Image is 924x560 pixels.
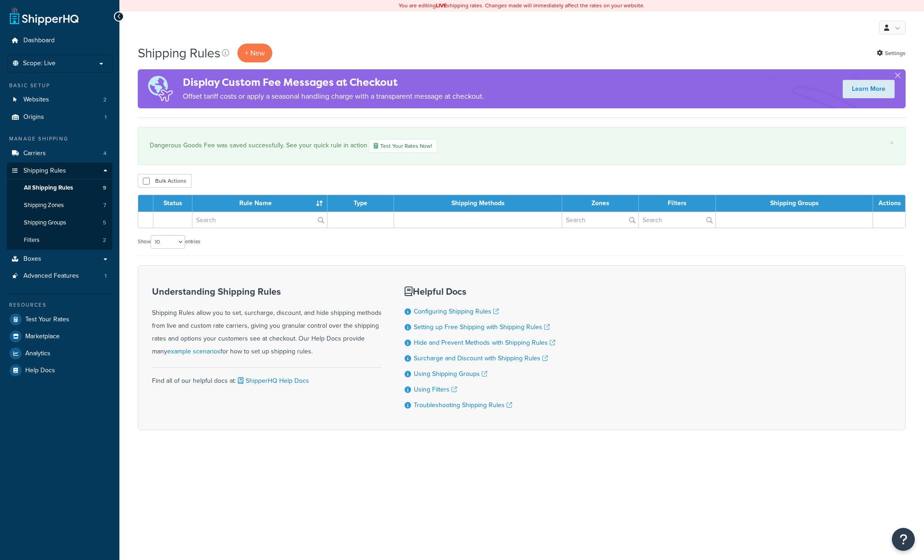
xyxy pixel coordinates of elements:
[7,109,113,126] a: Origins 1
[103,219,106,227] span: 5
[7,345,113,362] a: Analytics
[24,236,39,244] span: Filters
[103,202,106,209] span: 7
[890,139,894,146] a: ×
[23,113,44,121] span: Origins
[103,96,107,104] span: 2
[138,69,183,108] img: duties-banner-06bc72dcb5fe05cb3f9472aba00be2ae8eb53ab6f0d8bb03d382ba314ac3c341.png
[7,179,113,196] li: All Shipping Rules
[183,90,484,103] p: Offset tariff costs or apply a seasonal handling charge with a transparent message at checkout.
[23,150,46,157] span: Carriers
[138,235,200,249] label: Show entries
[369,139,437,153] a: Test Your Rates Now!
[873,195,905,212] th: Actions
[138,44,220,62] h1: Shipping Rules
[7,268,113,285] a: Advanced Features 1
[153,195,192,212] th: Status
[25,316,69,324] span: Test Your Rates
[10,7,79,25] a: ShipperHQ Home
[103,184,106,192] span: 9
[639,212,716,228] input: Search
[7,362,113,379] a: Help Docs
[192,195,327,212] th: Rule Name
[152,367,382,387] div: Find all of our helpful docs at:
[414,385,457,394] a: Using Filters
[892,528,915,551] button: Open Resource Center
[843,80,895,98] a: Learn More
[414,338,555,347] a: Hide and Prevent Methods with Shipping Rules
[7,301,113,309] div: Resources
[7,268,113,285] li: Advanced Features
[192,212,327,228] input: Search
[105,272,107,280] span: 1
[7,162,113,250] li: Shipping Rules
[24,184,73,192] span: All Shipping Rules
[7,179,113,196] a: All Shipping Rules 9
[7,82,113,90] div: Basic Setup
[7,109,113,126] li: Origins
[414,307,499,316] a: Configuring Shipping Rules
[877,47,906,60] a: Settings
[7,214,113,231] a: Shipping Groups 5
[7,91,113,108] a: Websites 2
[394,195,563,212] th: Shipping Methods
[414,322,550,332] a: Setting up Free Shipping with Shipping Rules
[24,219,66,227] span: Shipping Groups
[23,96,49,104] span: Websites
[167,347,220,356] a: example scenarios
[7,251,113,268] a: Boxes
[7,197,113,214] li: Shipping Zones
[23,167,66,175] span: Shipping Rules
[562,195,639,212] th: Zones
[152,286,382,297] h3: Understanding Shipping Rules
[25,333,60,341] span: Marketplace
[7,311,113,328] a: Test Your Rates
[105,113,107,121] span: 1
[103,150,107,157] span: 4
[7,91,113,108] li: Websites
[25,350,51,358] span: Analytics
[103,236,106,244] span: 2
[152,286,382,358] div: Shipping Rules allow you to set, surcharge, discount, and hide shipping methods from live and cus...
[24,202,64,209] span: Shipping Zones
[236,376,309,386] a: ShipperHQ Help Docs
[414,369,487,379] a: Using Shipping Groups
[327,195,394,212] th: Type
[562,212,638,228] input: Search
[436,1,447,10] b: LIVE
[7,145,113,162] li: Carriers
[7,328,113,345] a: Marketplace
[23,60,56,67] span: Scope: Live
[7,145,113,162] a: Carriers 4
[7,214,113,231] li: Shipping Groups
[23,272,79,280] span: Advanced Features
[150,139,894,153] div: Dangerous Goods Fee was saved successfully. See your quick rule in action
[7,32,113,49] a: Dashboard
[25,367,55,375] span: Help Docs
[183,75,484,90] h4: Display Custom Fee Messages at Checkout
[716,195,873,212] th: Shipping Groups
[23,37,55,45] span: Dashboard
[7,197,113,214] a: Shipping Zones 7
[414,353,548,363] a: Surcharge and Discount with Shipping Rules
[7,162,113,179] a: Shipping Rules
[138,174,192,188] button: Bulk Actions
[23,255,41,263] span: Boxes
[7,232,113,249] a: Filters 2
[151,235,185,249] select: Showentries
[405,286,555,297] h3: Helpful Docs
[237,44,272,62] p: + New
[7,135,113,143] div: Manage Shipping
[639,195,716,212] th: Filters
[414,400,512,410] a: Troubleshooting Shipping Rules
[7,232,113,249] li: Filters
